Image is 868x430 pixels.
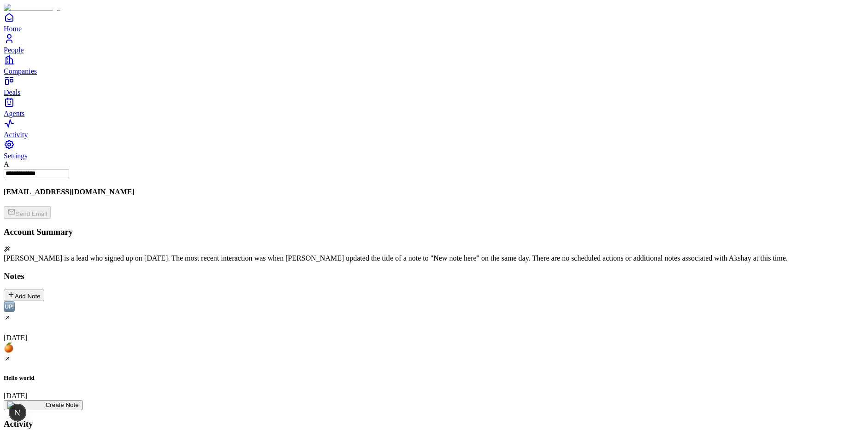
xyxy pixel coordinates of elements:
[4,25,22,33] span: Home
[4,301,15,312] img: up
[4,400,83,410] button: create noteCreate Note
[7,291,41,300] div: Add Note
[4,118,864,139] a: Activity
[7,401,46,409] img: create note
[4,206,51,219] button: Send Email
[4,97,864,117] a: Agents
[4,33,864,54] a: People
[4,4,60,12] img: Item Brain Logo
[4,12,864,33] a: Home
[4,188,864,196] h4: [EMAIL_ADDRESS][DOMAIN_NAME]
[4,254,864,262] div: [PERSON_NAME] is a lead who signed up on [DATE]. The most recent interaction was when [PERSON_NAM...
[4,271,864,281] h3: Notes
[4,139,864,160] a: Settings
[4,374,864,382] h5: Hello world
[4,88,20,96] span: Deals
[4,110,24,117] span: Agents
[4,334,28,342] span: [DATE]
[4,392,28,400] span: [DATE]
[4,290,44,301] button: Add Note
[4,67,37,75] span: Companies
[4,54,864,75] a: Companies
[4,131,28,139] span: Activity
[4,46,24,54] span: People
[46,401,79,408] span: Create Note
[4,419,864,429] h3: Activity
[4,76,864,96] a: Deals
[4,160,864,169] div: A
[4,227,864,237] h3: Account Summary
[4,342,15,353] img: tangerine
[4,152,28,160] span: Settings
